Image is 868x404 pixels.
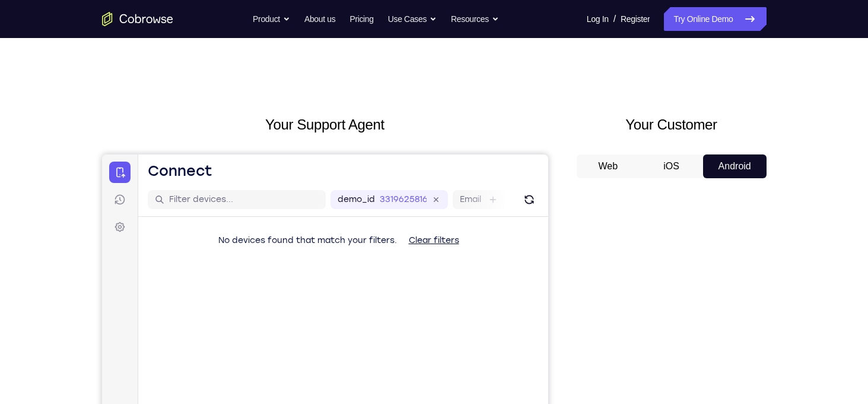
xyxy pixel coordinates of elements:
button: iOS [640,154,703,178]
span: No devices found that match your filters. [116,81,295,91]
button: Web [577,154,640,178]
a: Log In [587,7,609,31]
button: Clear filters [297,74,367,98]
h2: Your Customer [577,114,767,135]
button: Android [703,154,767,178]
a: Go to the home page [102,12,173,26]
button: Use Cases [388,7,437,31]
h2: Your Support Agent [102,114,548,135]
a: About us [304,7,335,31]
button: Product [253,7,290,31]
a: Register [621,7,650,31]
span: / [613,12,616,26]
button: 6-digit code [205,358,277,381]
button: Resources [451,7,499,31]
a: Try Online Demo [664,7,766,31]
a: Pricing [349,7,373,31]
